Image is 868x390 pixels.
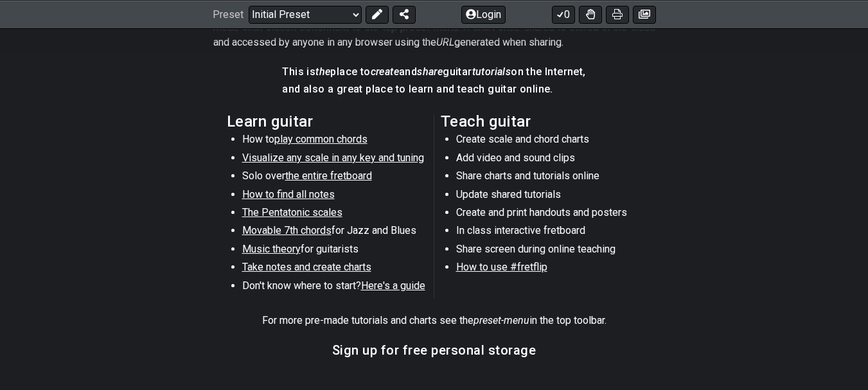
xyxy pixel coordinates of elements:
[456,151,639,169] li: Add video and sound clips
[274,133,368,145] span: play common chords
[441,114,642,129] h2: Teach guitar
[461,5,506,23] button: Login
[393,5,416,23] button: Share Preset
[366,5,389,23] button: Edit Preset
[227,114,428,129] h2: Learn guitar
[242,152,424,164] span: Visualize any scale in any key and tuning
[332,343,536,357] h3: Sign up for free personal storage
[371,66,399,78] em: create
[606,5,629,23] button: Print
[315,66,330,78] em: the
[242,132,425,150] li: How to
[472,66,511,78] em: tutorials
[285,170,372,182] span: the entire fretboard
[282,65,585,79] h4: This is place to and guitar on the Internet,
[282,82,585,96] h4: and also a great place to learn and teach guitar online.
[474,314,529,326] em: preset-menu
[249,5,362,23] select: Preset
[213,8,244,21] span: Preset
[552,5,575,23] button: 0
[242,224,425,242] li: for Jazz and Blues
[417,66,443,78] em: share
[456,261,547,273] span: How to use #fretflip
[633,5,656,23] button: Create image
[456,132,639,150] li: Create scale and chord charts
[579,5,602,23] button: Toggle Dexterity for all fretkits
[456,169,639,187] li: Share charts and tutorials online
[361,279,425,292] span: Here's a guide
[456,206,639,224] li: Create and print handouts and posters
[262,314,607,328] p: For more pre-made tutorials and charts see the in the top toolbar.
[242,224,332,236] span: Movable 7th chords
[436,36,454,48] em: URL
[456,188,639,206] li: Update shared tutorials
[242,169,425,187] li: Solo over
[456,224,639,242] li: In class interactive fretboard
[242,206,342,218] span: The Pentatonic scales
[242,243,301,255] span: Music theory
[242,242,425,260] li: for guitarists
[456,242,639,260] li: Share screen during online teaching
[242,188,335,200] span: How to find all notes
[242,261,371,273] span: Take notes and create charts
[242,279,425,297] li: Don't know where to start?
